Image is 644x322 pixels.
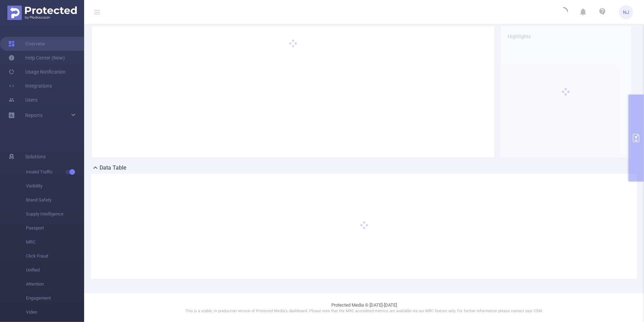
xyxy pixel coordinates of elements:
[8,93,38,107] a: Users
[26,277,84,291] span: Attention
[26,263,84,277] span: Unified
[8,65,66,79] a: Usage Notification
[8,79,52,93] a: Integrations
[26,235,84,249] span: MRC
[26,291,84,305] span: Engagement
[25,112,42,118] span: Reports
[26,165,84,179] span: Invalid Traffic
[26,193,84,207] span: Brand Safety
[8,51,65,65] a: Help Center (New)
[25,108,42,122] a: Reports
[100,164,127,172] h2: Data Table
[26,179,84,193] span: Visibility
[7,6,77,20] img: Protected Media
[102,308,626,314] p: This is a stable, in production version of Protected Media's dashboard. Please note that the MRC ...
[26,305,84,319] span: Video
[25,150,46,164] span: Solutions
[560,7,568,17] i: icon: loading
[26,207,84,221] span: Supply Intelligence
[26,221,84,235] span: Passport
[623,5,629,19] span: NJ
[8,37,45,51] a: Overview
[26,249,84,263] span: Click Fraud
